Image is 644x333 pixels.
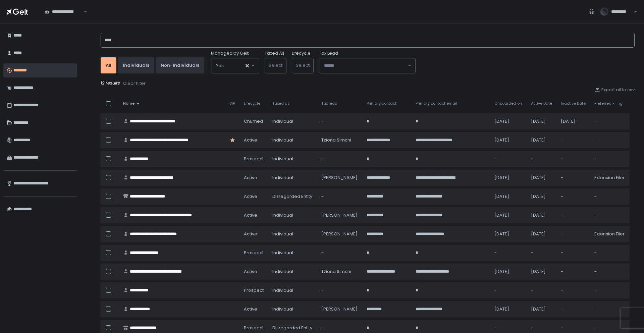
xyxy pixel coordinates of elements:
span: Select [296,62,310,68]
div: [DATE] [531,137,553,143]
div: Individual [272,231,313,237]
span: prospect [244,250,264,256]
span: active [244,175,257,181]
div: - [594,193,626,200]
div: - [594,325,626,331]
span: Select [269,62,282,68]
div: Individual [272,250,313,256]
div: Individual [272,269,313,275]
div: - [594,212,626,218]
div: - [321,193,359,200]
button: Export all to csv [595,87,635,93]
div: Individual [272,118,313,124]
div: - [494,287,523,293]
div: [DATE] [531,193,553,200]
div: - [594,137,626,143]
div: [DATE] [561,118,586,124]
button: Individuals [118,57,154,73]
span: Name [123,101,135,106]
div: Individual [272,212,313,218]
span: Lifecycle [244,101,260,106]
span: Onboarded on [494,101,522,106]
span: Preferred Filing [594,101,623,106]
div: [DATE] [531,175,553,181]
div: [DATE] [494,175,523,181]
div: - [494,156,523,162]
span: active [244,137,257,143]
span: churned [244,118,263,124]
div: - [531,325,553,331]
div: Individual [272,175,313,181]
div: [DATE] [494,212,523,218]
div: - [561,250,586,256]
div: Search for option [40,5,87,19]
div: - [561,175,586,181]
input: Search for option [224,62,245,69]
div: [PERSON_NAME] [321,212,359,218]
div: - [321,325,359,331]
div: Individuals [123,62,149,68]
div: - [494,325,523,331]
div: [DATE] [494,118,523,124]
div: - [531,250,553,256]
div: - [561,306,586,312]
button: Non-Individuals [156,57,204,73]
div: [DATE] [531,212,553,218]
span: Yes [216,62,224,69]
span: Taxed as [272,101,290,106]
div: Individual [272,306,313,312]
label: Lifecycle [292,50,311,56]
span: Inactive Date [561,101,586,106]
div: - [321,287,359,293]
input: Search for option [324,62,407,69]
div: - [561,269,586,275]
div: [DATE] [494,306,523,312]
span: active [244,193,257,200]
span: active [244,269,257,275]
button: All [101,57,116,73]
div: - [594,306,626,312]
div: [DATE] [531,269,553,275]
div: - [594,118,626,124]
span: Tax lead [321,101,337,106]
div: - [561,287,586,293]
div: - [561,137,586,143]
div: Individual [272,137,313,143]
input: Search for option [83,8,83,15]
div: [DATE] [494,269,523,275]
div: [PERSON_NAME] [321,175,359,181]
div: [DATE] [531,118,553,124]
span: Tax Lead [319,50,338,56]
span: active [244,212,257,218]
div: Disregarded Entity [272,325,313,331]
div: Extension Filer [594,175,626,181]
span: VIP [229,101,235,106]
div: - [594,250,626,256]
div: [DATE] [531,231,553,237]
div: - [561,231,586,237]
div: [PERSON_NAME] [321,306,359,312]
span: Primary contact email [416,101,457,106]
button: Clear filter [123,80,146,87]
div: - [531,287,553,293]
div: 12 results [101,80,635,87]
div: - [594,287,626,293]
span: prospect [244,156,264,162]
label: Taxed As [265,50,284,56]
div: [DATE] [494,231,523,237]
div: Tziona Simchi [321,137,359,143]
div: [DATE] [531,306,553,312]
div: All [106,62,111,68]
div: - [321,250,359,256]
div: [DATE] [494,193,523,200]
span: active [244,231,257,237]
div: [PERSON_NAME] [321,231,359,237]
span: active [244,306,257,312]
div: - [561,156,586,162]
div: - [321,156,359,162]
span: Managed by Gelt [211,50,249,56]
div: - [594,156,626,162]
div: - [561,193,586,200]
div: Individual [272,156,313,162]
